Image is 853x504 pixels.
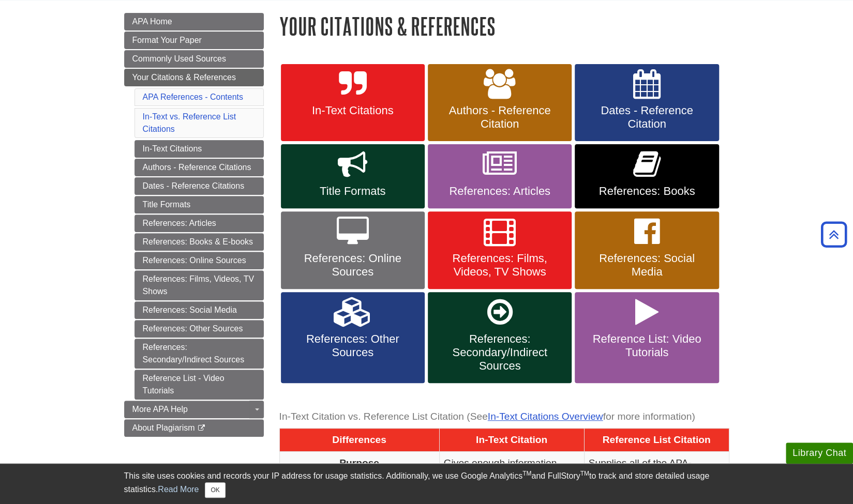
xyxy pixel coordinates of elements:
a: APA Home [124,13,264,30]
a: In-Text Citations [281,64,425,142]
sup: TM [522,470,531,477]
span: Dates - Reference Citation [582,104,711,131]
a: Back to Top [817,227,850,241]
a: References: Films, Videos, TV Shows [134,270,264,300]
a: References: Online Sources [134,252,264,269]
a: References: Articles [428,144,572,208]
a: More APA Help [124,401,264,418]
a: Your Citations & References [124,69,264,86]
span: References: Online Sources [289,252,417,279]
a: References: Online Sources [281,211,425,289]
span: About Plagiarism [132,423,195,432]
a: References: Other Sources [281,292,425,383]
a: Read More [158,485,199,494]
a: Title Formats [134,196,264,213]
a: References: Social Media [134,301,264,319]
span: In-Text Citation [476,434,547,445]
a: References: Films, Videos, TV Shows [428,211,572,289]
span: Commonly Used Sources [132,54,226,63]
a: References: Other Sources [134,320,264,338]
p: Purpose [284,456,435,470]
span: Format Your Paper [132,36,202,44]
button: Close [205,482,225,498]
a: References: Books & E-books [134,233,264,251]
span: Title Formats [289,185,417,198]
a: Dates - Reference Citations [134,177,264,195]
span: Reference List: Video Tutorials [582,332,711,359]
a: Dates - Reference Citation [575,64,719,142]
div: Guide Page Menu [124,13,264,437]
span: Your Citations & References [132,73,236,82]
span: References: Films, Videos, TV Shows [436,252,564,279]
a: References: Articles [134,215,264,232]
a: APA References - Contents [143,93,243,101]
span: Differences [332,434,386,445]
a: Reference List: Video Tutorials [575,292,719,383]
span: References: Books [582,185,711,198]
span: References: Secondary/Indirect Sources [436,332,564,373]
div: This site uses cookies and records your IP address for usage statistics. Additionally, we use Goo... [124,470,729,498]
a: References: Social Media [575,211,719,289]
a: About Plagiarism [124,419,264,437]
h1: Your Citations & References [279,13,729,39]
span: More APA Help [132,405,188,414]
a: References: Secondary/Indirect Sources [134,339,264,369]
a: References: Secondary/Indirect Sources [428,292,572,383]
span: Reference List Citation [603,434,711,445]
a: References: Books [575,144,719,208]
a: Title Formats [281,144,425,208]
a: Authors - Reference Citations [134,159,264,176]
sup: TM [580,470,589,477]
a: In-Text vs. Reference List Citations [143,112,236,133]
a: Reference List - Video Tutorials [134,370,264,400]
i: This link opens in a new window [197,425,206,432]
span: References: Articles [436,185,564,198]
a: In-Text Citations [134,140,264,158]
span: Authors - Reference Citation [436,104,564,131]
span: References: Social Media [582,252,711,279]
a: In-Text Citations Overview [488,411,603,422]
span: APA Home [132,17,172,26]
caption: In-Text Citation vs. Reference List Citation (See for more information) [279,405,729,429]
button: Library Chat [786,442,853,464]
a: Commonly Used Sources [124,50,264,68]
a: Authors - Reference Citation [428,64,572,142]
a: Format Your Paper [124,32,264,49]
span: In-Text Citations [289,104,417,117]
span: References: Other Sources [289,332,417,359]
